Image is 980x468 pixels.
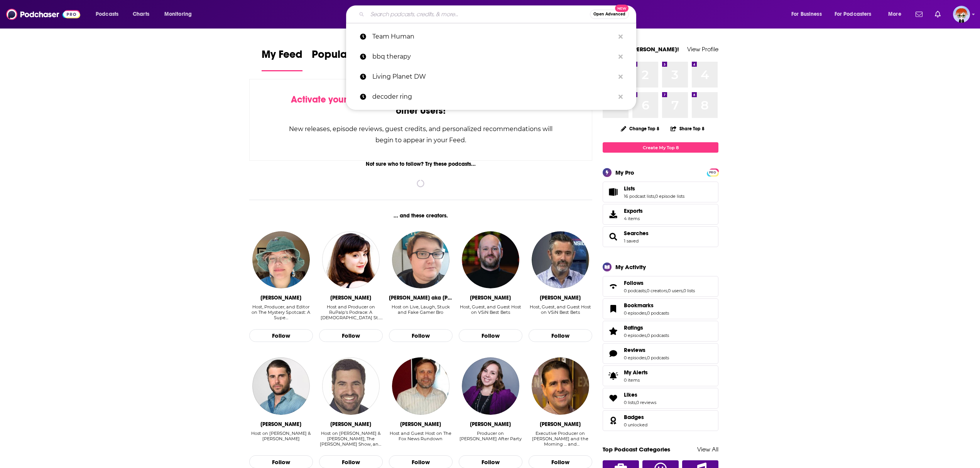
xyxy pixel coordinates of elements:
a: Reviews [624,347,669,354]
a: Charts [128,8,154,20]
span: Lists [603,182,718,202]
a: 0 podcasts [647,333,669,338]
span: PRO [708,170,717,175]
div: Rick DiPietro [260,421,301,428]
span: My Feed [262,48,302,66]
div: Host on DiPietro & Rothenberg [249,431,313,447]
span: Exports [624,207,643,214]
a: 0 podcasts [647,310,669,316]
a: 0 lists [624,400,635,405]
div: Deanna Moore [470,421,511,428]
a: Dave Anthony [392,357,449,414]
span: Charts [133,9,149,20]
button: open menu [786,8,831,20]
a: 0 creators [647,288,667,293]
a: 0 episodes [624,310,646,316]
a: Create My Top 8 [603,142,718,153]
a: Bookmarks [624,302,669,309]
div: Dave Rothenberg [330,421,371,428]
span: For Business [791,9,822,20]
a: bbq therapy [346,47,636,67]
span: , [683,288,683,293]
img: Klaudia Amenábar [322,231,379,288]
a: Searches [624,230,649,237]
img: Ollie Phresh [252,231,309,288]
a: decoder ring [346,87,636,107]
div: Ollie Phresh [260,295,301,301]
button: Show profile menu [953,6,970,23]
span: Exports [605,209,621,220]
button: open menu [883,8,911,20]
a: 0 episodes [624,355,646,360]
span: Podcasts [96,9,118,20]
a: 16 podcast lists [624,194,654,199]
span: Follows [624,279,644,286]
span: Logged in as diana.griffin [953,6,970,23]
a: 0 reviews [636,400,656,405]
img: Wes Reynolds [462,231,519,288]
div: Dave Ross [540,295,581,301]
a: 0 unlocked [624,422,647,428]
div: Dave Anthony [400,421,441,428]
div: My Activity [615,263,646,271]
p: decoder ring [372,87,615,107]
span: Reviews [603,343,718,364]
span: , [635,400,636,405]
img: Jackie aka Jax [392,231,449,288]
a: Ratings [624,324,669,331]
a: Likes [624,391,656,398]
span: My Alerts [624,369,648,376]
a: 0 podcasts [647,355,669,360]
a: Show notifications dropdown [932,8,944,21]
a: View All [697,446,718,453]
a: 0 episodes [624,333,646,338]
a: Skeery Jones [532,357,589,414]
button: Follow [389,329,453,342]
div: Host and Producer on RuPalp's Podrace: A [DEMOGRAPHIC_DATA] St… and The Mystery Spotcast: A Supe… [319,304,383,320]
a: 0 users [668,288,683,293]
div: ... and these creators. [249,212,592,219]
div: Producer on Elvis Duran's After Party [459,431,522,447]
img: Dave Rothenberg [322,357,379,414]
a: Exports [603,204,718,225]
div: Host on [PERSON_NAME] & [PERSON_NAME] [249,431,313,441]
a: Reviews [605,348,621,359]
button: Follow [319,329,383,342]
div: Host on [PERSON_NAME] & [PERSON_NAME], The [PERSON_NAME] Show, and 98.7 FM ESPN [US_STATE]: [PERS... [319,431,383,447]
span: Monitoring [164,9,192,20]
div: Executive Producer on [PERSON_NAME] and the Morning … and [PERSON_NAME] After Party [529,431,592,447]
img: Rick DiPietro [252,357,309,414]
p: bbq therapy [372,47,615,67]
a: 1 saved [624,238,639,244]
span: Activate your Feed [291,94,370,105]
span: Badges [624,414,644,421]
a: Welcome [PERSON_NAME]! [603,45,679,53]
img: User Profile [953,6,970,23]
div: Host and Guest Host on The Fox News Rundown [389,431,453,441]
button: Follow [249,329,313,342]
span: Reviews [624,347,645,354]
span: , [646,355,647,360]
span: More [888,9,901,20]
span: Ratings [624,324,643,331]
span: Ratings [603,321,718,342]
button: open menu [90,8,128,20]
a: 0 podcasts [624,288,646,293]
button: open menu [830,8,883,20]
button: Open AdvancedNew [590,10,629,19]
div: Host, Guest, and Guest Host on VSiN Best Bets [459,304,522,315]
span: Popular Feed [312,48,377,66]
div: Search podcasts, credits, & more... [353,5,644,23]
div: Wes Reynolds [470,295,511,301]
a: Likes [605,393,621,404]
img: Dave Ross [532,231,589,288]
a: Podchaser - Follow, Share and Rate Podcasts [6,7,80,22]
div: My Pro [615,169,634,176]
div: Host and Guest Host on The Fox News Rundown [389,431,453,447]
